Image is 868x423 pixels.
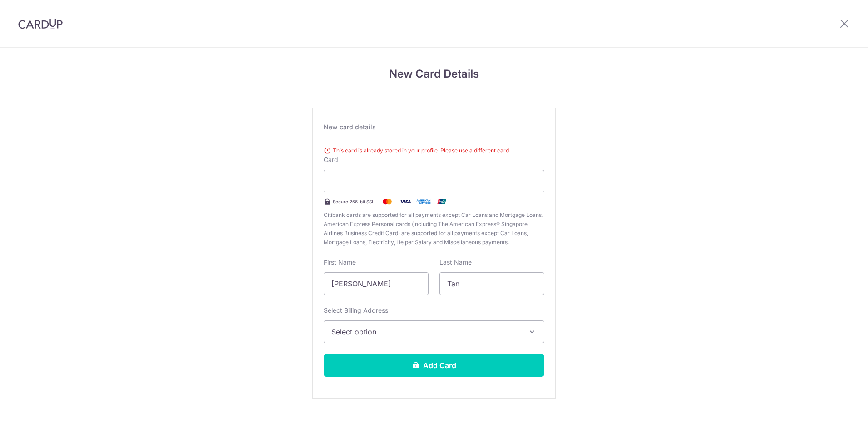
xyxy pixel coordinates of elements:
[439,272,544,295] input: Cardholder Last Name
[324,272,429,295] input: Cardholder First Name
[333,198,375,205] span: Secure 256-bit SSL
[331,326,520,337] span: Select option
[433,196,451,207] img: .alt.unionpay
[324,123,544,132] div: New card details
[396,196,414,207] img: Visa
[331,176,537,187] iframe: Secure card payment input frame
[324,146,544,155] div: This card is already stored in your profile. Please use a different card.
[324,258,356,267] label: First Name
[324,354,544,377] button: Add Card
[810,396,859,418] iframe: Opens a widget where you can find more information
[324,320,544,343] button: Select option
[378,196,396,207] img: Mastercard
[439,258,472,267] label: Last Name
[324,211,544,247] span: Citibank cards are supported for all payments except Car Loans and Mortgage Loans. American Expre...
[312,66,556,82] h4: New Card Details
[18,18,63,29] img: CardUp
[414,196,433,207] img: .alt.amex
[324,306,388,315] label: Select Billing Address
[324,155,338,164] label: Card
